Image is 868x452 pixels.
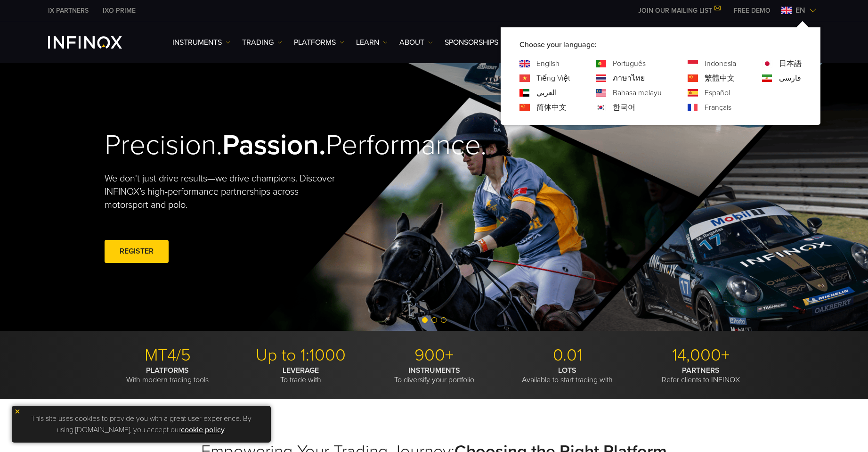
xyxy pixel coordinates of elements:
a: cookie policy [181,425,225,435]
p: 900+ [371,345,497,366]
p: MT4/5 [105,345,231,366]
a: Language [536,87,557,99]
a: INFINOX MENU [727,6,778,16]
a: TRADING [242,37,282,48]
strong: LEVERAGE [283,366,319,375]
span: Go to slide 1 [422,317,428,323]
a: Language [613,87,662,99]
strong: INSTRUMENTS [408,366,460,375]
a: INFINOX [96,6,143,16]
h2: Precision. Performance. [105,128,401,163]
p: 0.01 [504,345,631,366]
span: Go to slide 3 [441,317,446,323]
a: SPONSORSHIPS [445,37,498,48]
a: Language [536,102,567,113]
strong: PLATFORMS [146,366,189,375]
a: Language [779,73,801,84]
a: REGISTER [105,240,169,263]
a: Language [705,58,736,69]
a: Language [779,58,802,69]
p: With modern trading tools [105,366,231,385]
a: Language [613,102,635,113]
strong: LOTS [558,366,576,375]
p: 14,000+ [638,345,764,366]
p: Choose your language: [519,39,802,50]
img: yellow close icon [14,408,21,415]
p: Up to 1:1000 [238,345,364,366]
a: ABOUT [399,37,433,48]
a: Language [705,73,735,84]
a: INFINOX Logo [48,36,144,49]
a: JOIN OUR MAILING LIST [631,7,727,15]
a: Language [613,58,646,69]
a: Language [536,58,560,69]
strong: Passion. [222,128,326,162]
a: Learn [356,37,388,48]
p: To trade with [238,366,364,385]
p: We don't just drive results—we drive champions. Discover INFINOX’s high-performance partnerships ... [105,172,342,212]
a: Language [705,102,731,113]
span: Go to slide 2 [431,317,437,323]
span: en [792,5,809,16]
a: Language [705,87,730,99]
a: Instruments [172,37,230,48]
p: To diversify your portfolio [371,366,497,385]
a: Language [536,73,570,84]
a: INFINOX [41,6,96,16]
p: This site uses cookies to provide you with a great user experience. By using [DOMAIN_NAME], you a... [16,411,266,438]
strong: PARTNERS [682,366,720,375]
a: PLATFORMS [294,37,344,48]
a: Language [613,73,645,84]
p: Refer clients to INFINOX [638,366,764,385]
p: Available to start trading with [504,366,631,385]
